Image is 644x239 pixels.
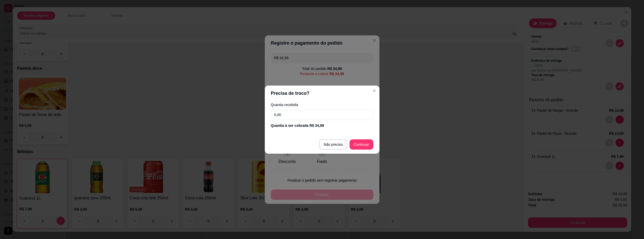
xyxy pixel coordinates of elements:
header: Precisa de troco? [265,86,379,101]
label: Quantia recebida [271,103,373,107]
button: Continuar [350,139,373,150]
button: Não preciso [319,139,347,150]
button: Close [370,87,378,95]
div: Quantia à ser cobrada R$ 34,99 [271,123,373,128]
